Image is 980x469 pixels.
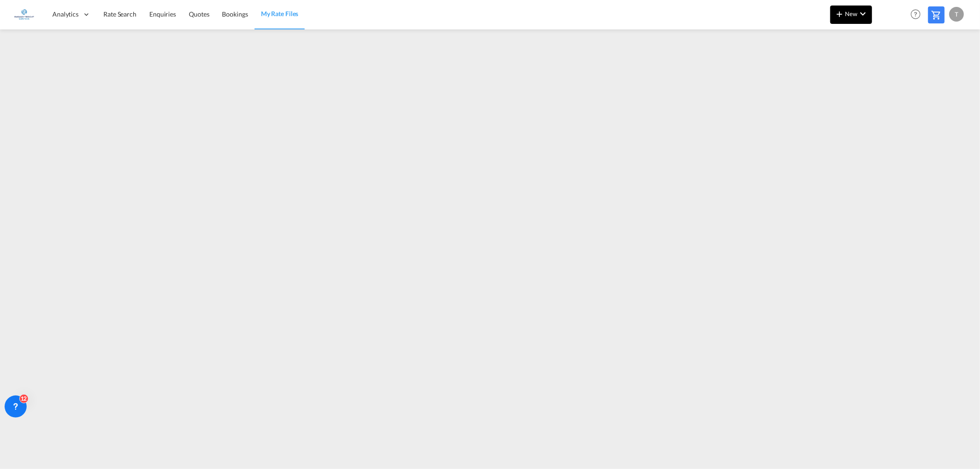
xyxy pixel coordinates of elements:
span: Enquiries [149,10,176,18]
span: Rate Search [103,10,136,18]
div: T [949,7,964,22]
span: Bookings [222,10,248,18]
span: Quotes [189,10,209,18]
button: icon-plus 400-fgNewicon-chevron-down [830,6,872,24]
span: My Rate Files [261,10,299,17]
img: 6a2c35f0b7c411ef99d84d375d6e7407.jpg [14,4,34,25]
span: New [834,10,868,17]
span: Analytics [52,10,79,19]
span: Help [908,6,923,22]
div: Help [908,6,928,23]
md-icon: icon-plus 400-fg [834,8,845,19]
md-icon: icon-chevron-down [857,8,868,19]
